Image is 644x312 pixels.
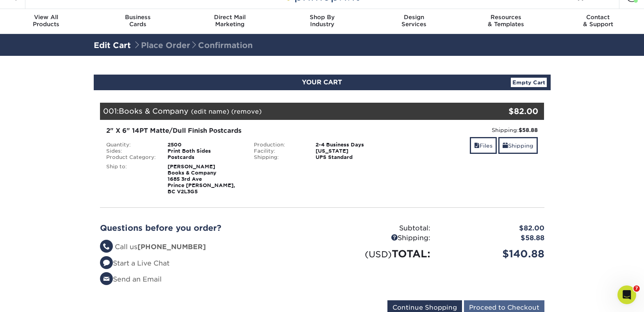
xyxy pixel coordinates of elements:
[119,107,189,115] span: Books & Company
[100,164,162,195] div: Ship to:
[231,108,262,115] a: (remove)
[184,14,276,21] span: Direct Mail
[276,14,368,21] span: Shop By
[100,103,470,120] div: 001:
[100,223,316,233] h2: Questions before you order?
[310,154,396,160] div: UPS Standard
[511,78,547,87] a: Empty Cart
[633,285,640,292] span: 7
[94,41,131,50] a: Edit Cart
[402,126,538,134] div: Shipping:
[248,148,310,154] div: Facility:
[460,14,552,28] div: & Templates
[436,223,550,234] div: $82.00
[310,142,396,148] div: 2-4 Business Days
[617,285,636,304] iframe: Intercom live chat
[310,148,396,154] div: [US_STATE]
[368,14,460,28] div: Services
[322,233,436,243] div: Shipping:
[100,142,162,148] div: Quantity:
[184,14,276,28] div: Marketing
[100,275,162,283] a: Send an Email
[92,14,184,28] div: Cards
[100,259,169,267] a: Start a Live Chat
[368,14,460,21] span: Design
[248,142,310,148] div: Production:
[2,288,66,309] iframe: Google Customer Reviews
[162,142,248,148] div: 2500
[552,14,644,28] div: & Support
[106,126,390,135] div: 2" X 6" 14PT Matte/Dull Finish Postcards
[322,223,436,234] div: Subtotal:
[460,9,552,34] a: Resources& Templates
[552,14,644,21] span: Contact
[100,242,316,252] li: Call us
[162,148,248,154] div: Print Both Sides
[552,9,644,34] a: Contact& Support
[436,233,550,243] div: $58.88
[276,9,368,34] a: Shop ByIndustry
[474,143,480,149] span: files
[365,249,392,259] small: (USD)
[519,127,538,133] strong: $58.88
[100,148,162,154] div: Sides:
[162,154,248,160] div: Postcards
[92,14,184,21] span: Business
[92,9,184,34] a: BusinessCards
[137,243,206,251] strong: [PHONE_NUMBER]
[133,41,253,50] span: Place Order Confirmation
[276,14,368,28] div: Industry
[168,164,235,194] strong: [PERSON_NAME] Books & Company 1685 3rd Ave Prince [PERSON_NAME], BC V2L3G5
[100,154,162,160] div: Product Category:
[191,108,229,115] a: (edit name)
[368,9,460,34] a: DesignServices
[498,137,538,154] a: Shipping
[470,105,539,117] div: $82.00
[503,143,508,149] span: shipping
[460,14,552,21] span: Resources
[302,78,342,86] span: YOUR CART
[322,246,436,261] div: TOTAL:
[436,246,550,261] div: $140.88
[184,9,276,34] a: Direct MailMarketing
[248,154,310,160] div: Shipping:
[470,137,497,154] a: Files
